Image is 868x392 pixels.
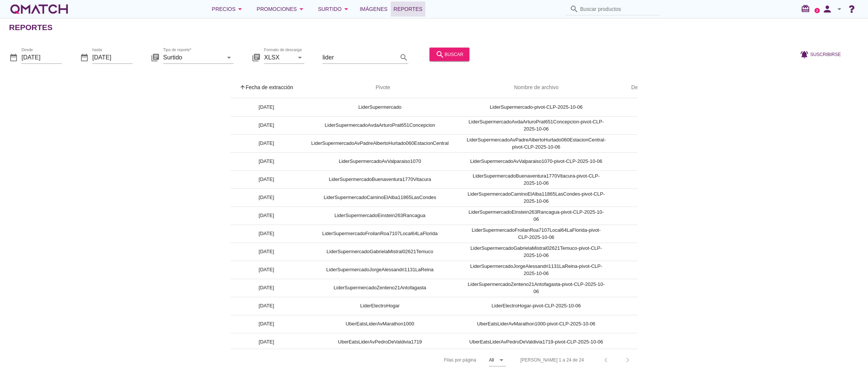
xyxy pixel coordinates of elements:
[231,243,302,261] td: [DATE]
[816,9,818,12] text: 2
[458,152,615,170] td: LiderSupermercadoAvValparaiso1070-pivot-CLP-2025-10-06
[9,53,18,62] i: date_range
[231,134,302,152] td: [DATE]
[163,51,223,63] input: Tipo de reporte*
[302,77,458,98] th: Pivote: Not sorted. Activate to sort ascending.
[302,188,458,207] td: LiderSupermercadoCaminoElAlba11865LasCondes
[264,51,294,63] input: Formato de descarga
[231,98,302,116] td: [DATE]
[458,134,615,152] td: LiderSupermercadoAvPadreAlbertoHurtado060EstacionCentral-pivot-CLP-2025-10-06
[231,116,302,134] td: [DATE]
[240,84,246,90] i: arrow_upward
[458,170,615,188] td: LiderSupermercadoBuenaventura1770Vitacura-pivot-CLP-2025-10-06
[458,188,615,207] td: LiderSupermercadoCaminoElAlba11865LasCondes-pivot-CLP-2025-10-06
[302,170,458,188] td: LiderSupermercadoBuenaventura1770Vitacura
[225,53,234,62] i: arrow_drop_down
[458,333,615,351] td: UberEatsLiderAvPedroDeValdivia1719-pivot-CLP-2025-10-06
[235,5,245,14] i: arrow_drop_down
[810,51,841,58] span: Suscribirse
[302,98,458,116] td: LiderSupermercado
[231,152,302,170] td: [DATE]
[151,53,160,62] i: library_books
[257,5,306,14] div: Promociones
[312,2,357,17] button: Surtido
[322,51,398,63] input: Filtrar por texto
[497,356,506,365] i: arrow_drop_down
[360,5,388,14] span: Imágenes
[458,77,615,98] th: Nombre de archivo: Not sorted.
[800,50,810,59] i: notifications_active
[231,77,302,98] th: Fecha de extracción: Sorted ascending. Activate to sort descending.
[302,207,458,225] td: LiderSupermercadoEinstein263Rancagua
[458,315,615,333] td: UberEatsLiderAvMarathon1000-pivot-CLP-2025-10-06
[801,4,813,13] i: redeem
[458,98,615,116] td: LiderSupermercado-pivot-CLP-2025-10-06
[231,225,302,243] td: [DATE]
[231,207,302,225] td: [DATE]
[9,21,53,33] h2: Reportes
[212,5,245,14] div: Precios
[458,243,615,261] td: LiderSupermercadoGabrielaMistral02621Temuco-pivot-CLP-2025-10-06
[302,134,458,152] td: LiderSupermercadoAvPadreAlbertoHurtado060EstacionCentral
[815,8,820,13] a: 2
[206,2,251,17] button: Precios
[302,225,458,243] td: LiderSupermercadoFroilanRoa7107Local64LaFlorida
[302,315,458,333] td: UberEatsLiderAvMarathon1000
[369,349,506,371] div: Filas por página
[820,4,835,14] i: person
[302,116,458,134] td: LiderSupermercadoAvdaArturoPrat651Concepcion
[231,315,302,333] td: [DATE]
[302,333,458,351] td: UberEatsLiderAvPedroDeValdivia1719
[357,2,391,17] a: Imágenes
[231,333,302,351] td: [DATE]
[302,279,458,297] td: LiderSupermercadoZenteno21Antofagasta
[318,5,351,14] div: Surtido
[570,5,579,14] i: search
[251,2,312,17] button: Promociones
[489,357,494,363] div: All
[580,3,656,15] input: Buscar productos
[231,188,302,207] td: [DATE]
[436,50,463,59] div: buscar
[458,207,615,225] td: LiderSupermercadoEinstein263Rancagua-pivot-CLP-2025-10-06
[80,53,89,62] i: date_range
[342,5,351,14] i: arrow_drop_down
[429,47,469,61] button: buscar
[458,225,615,243] td: LiderSupermercadoFroilanRoa7107Local64LaFlorida-pivot-CLP-2025-10-06
[436,50,445,59] i: search
[297,5,306,14] i: arrow_drop_down
[302,152,458,170] td: LiderSupermercadoAvValparaiso1070
[9,2,69,17] a: white-qmatch-logo
[302,297,458,315] td: LiderElectroHogar
[302,261,458,279] td: LiderSupermercadoJorgeAlessandri1131LaReina
[835,5,844,14] i: arrow_drop_down
[615,77,672,98] th: Descargar: Not sorted.
[252,53,261,62] i: library_books
[458,261,615,279] td: LiderSupermercadoJorgeAlessandri1131LaReina-pivot-CLP-2025-10-06
[302,243,458,261] td: LiderSupermercadoGabrielaMistral02621Temuco
[92,51,133,63] input: hasta
[520,357,584,363] div: [PERSON_NAME] 1 a 24 de 24
[458,116,615,134] td: LiderSupermercadoAvdaArturoPrat651Concepcion-pivot-CLP-2025-10-06
[794,47,847,61] button: Suscribirse
[21,51,62,63] input: Desde
[231,170,302,188] td: [DATE]
[458,297,615,315] td: LiderElectroHogar-pivot-CLP-2025-10-06
[458,279,615,297] td: LiderSupermercadoZenteno21Antofagasta-pivot-CLP-2025-10-06
[231,279,302,297] td: [DATE]
[231,261,302,279] td: [DATE]
[394,5,423,14] span: Reportes
[391,2,426,17] a: Reportes
[231,297,302,315] td: [DATE]
[399,53,408,62] i: search
[295,53,304,62] i: arrow_drop_down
